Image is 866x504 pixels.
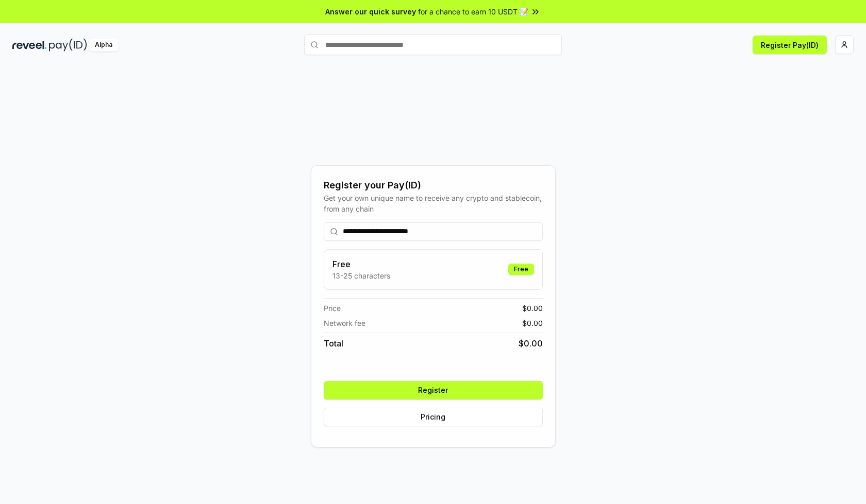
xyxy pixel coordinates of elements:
div: Alpha [89,39,118,51]
button: Register [324,381,543,399]
span: $ 0.00 [522,303,543,314]
span: $ 0.00 [522,318,543,328]
span: for a chance to earn 10 USDT 📝 [418,6,528,17]
span: Answer our quick survey [325,6,416,17]
span: Total [324,337,343,350]
div: Register your Pay(ID) [324,178,543,193]
p: 13-25 characters [332,270,390,281]
span: Network fee [324,318,365,328]
img: reveel_dark [12,39,47,51]
span: $ 0.00 [519,337,543,350]
div: Free [508,264,534,275]
button: Pricing [324,408,543,426]
h3: Free [332,258,390,270]
button: Register Pay(ID) [753,36,827,54]
img: pay_id [49,39,87,51]
div: Get your own unique name to receive any crypto and stablecoin, from any chain [324,193,543,214]
span: Price [324,303,341,314]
